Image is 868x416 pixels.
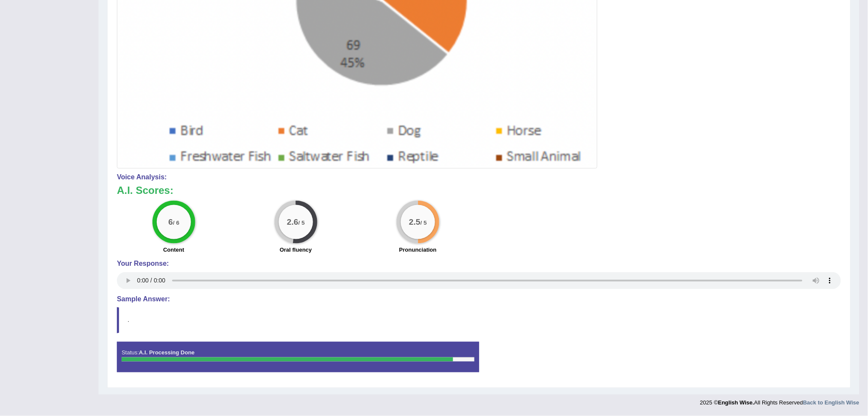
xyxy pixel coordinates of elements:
label: Oral fluency [280,246,312,254]
h4: Sample Answer: [117,296,841,303]
strong: English Wise. [718,400,754,406]
h4: Voice Analysis: [117,173,841,181]
small: / 5 [298,220,305,226]
h4: Your Response: [117,260,841,268]
big: 2.5 [409,217,421,227]
b: A.I. Scores: [117,184,173,196]
label: Content [163,246,184,254]
strong: A.I. Processing Done [139,350,194,356]
div: 2025 © All Rights Reserved [700,395,859,407]
big: 2.6 [287,217,298,227]
div: Status: [117,342,479,372]
small: / 6 [173,220,179,226]
small: / 5 [421,220,427,226]
label: Pronunciation [399,246,436,254]
big: 6 [168,217,173,227]
blockquote: . [117,307,841,333]
a: Back to English Wise [803,400,859,406]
